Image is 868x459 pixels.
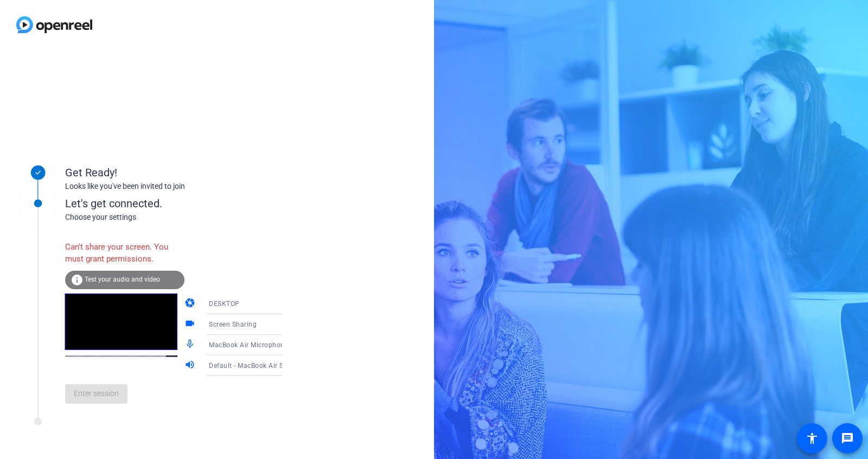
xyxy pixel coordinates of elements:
[209,340,317,349] span: MacBook Air Microphone (Built-in)
[65,181,282,192] div: Looks like you've been invited to join
[65,195,304,212] div: Let's get connected.
[85,276,160,283] span: Test your audio and video
[209,361,337,369] span: Default - MacBook Air Speakers (Built-in)
[184,339,197,352] mat-icon: mic_none
[184,359,197,372] mat-icon: volume_up
[841,432,854,445] mat-icon: message
[71,273,84,286] mat-icon: info
[184,297,197,310] mat-icon: camera
[65,235,184,271] div: Can't share your screen. You must grant permissions.
[806,432,819,445] mat-icon: accessibility
[184,318,197,331] mat-icon: videocam
[65,164,282,181] div: Get Ready!
[65,212,304,223] div: Choose your settings
[209,321,257,328] span: Screen Sharing
[209,300,240,308] span: DESKTOP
